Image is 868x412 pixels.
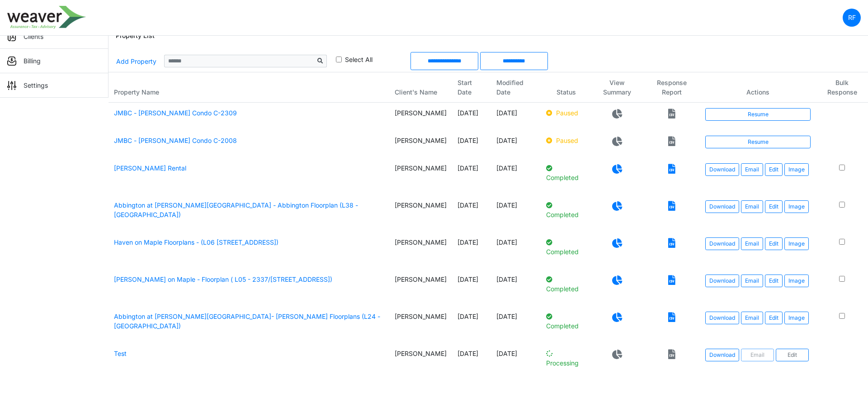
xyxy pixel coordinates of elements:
td: [PERSON_NAME] [389,103,452,131]
th: Client's Name [389,72,452,103]
img: sidemenu_billing.png [7,57,16,66]
a: Abbington at [PERSON_NAME][GEOGRAPHIC_DATA] - Abbington Floorplan (L38 - [GEOGRAPHIC_DATA]) [114,201,358,218]
td: [DATE] [491,158,541,195]
td: [DATE] [452,195,491,232]
td: [DATE] [491,343,541,380]
img: spp logo [7,6,86,29]
th: Bulk Response [816,72,868,103]
th: View Summary [591,72,643,103]
td: [PERSON_NAME] [389,269,452,306]
td: [DATE] [491,232,541,269]
button: Email [741,275,763,287]
a: JMBC - [PERSON_NAME] Condo C-2309 [114,109,237,117]
a: Download [705,163,739,176]
p: RF [848,13,856,22]
img: sidemenu_settings.png [7,81,16,90]
p: Billing [24,56,41,66]
a: Edit [765,163,783,176]
a: Resume [705,136,811,148]
td: [DATE] [491,103,541,131]
td: [DATE] [452,232,491,269]
th: Status [541,72,591,103]
input: Sizing example input [164,55,314,67]
th: Modified Date [491,72,541,103]
td: [PERSON_NAME] [389,195,452,232]
a: Abbington at [PERSON_NAME][GEOGRAPHIC_DATA]- [PERSON_NAME] Floorplans (L24 - [GEOGRAPHIC_DATA]) [114,313,380,330]
button: Email [741,200,763,213]
td: [PERSON_NAME] [389,343,452,380]
a: Edit [765,312,783,324]
a: Download [705,275,739,287]
a: Download [705,349,739,361]
td: [DATE] [491,130,541,158]
button: Email [741,163,763,176]
a: Download [705,237,739,250]
td: [PERSON_NAME] [389,158,452,195]
button: Image [784,200,809,213]
p: Paused [546,108,586,118]
a: Edit [765,275,783,287]
a: JMBC - [PERSON_NAME] Condo C-2008 [114,137,237,144]
th: Actions [700,72,816,103]
p: Clients [24,32,43,41]
a: Resume [705,108,811,121]
td: [DATE] [452,269,491,306]
td: [DATE] [452,158,491,195]
button: Image [784,163,809,176]
a: RF [843,9,861,27]
img: sidemenu_client.png [7,32,16,41]
button: Image [784,275,809,287]
td: [PERSON_NAME] [389,130,452,158]
td: [DATE] [452,130,491,158]
button: Image [784,312,809,324]
a: Edit [765,200,783,213]
a: Test [114,350,127,357]
a: Download [705,312,739,324]
p: Paused [546,136,586,145]
a: Add Property [116,53,157,69]
td: [DATE] [452,306,491,343]
p: Settings [24,81,48,90]
td: [DATE] [491,269,541,306]
a: Edit [765,237,783,250]
a: Haven on Maple Floorplans - (L06 [STREET_ADDRESS]) [114,238,278,246]
button: Email [741,237,763,250]
td: [PERSON_NAME] [389,306,452,343]
p: Completed [546,200,586,219]
p: Completed [546,312,586,331]
a: Download [705,200,739,213]
a: [PERSON_NAME] on Maple - Floorplan ( L05 - 2337/[STREET_ADDRESS]) [114,275,332,283]
a: [PERSON_NAME] Rental [114,164,186,172]
td: [DATE] [491,306,541,343]
td: [PERSON_NAME] [389,232,452,269]
p: Completed [546,163,586,182]
button: Email [741,312,763,324]
td: [DATE] [491,195,541,232]
p: Completed [546,237,586,256]
td: [DATE] [452,343,491,380]
button: Image [784,237,809,250]
p: Processing [546,349,586,368]
p: Completed [546,275,586,294]
th: Response Report [643,72,700,103]
th: Start Date [452,72,491,103]
h6: Property List [116,32,155,40]
label: Select All [345,55,373,64]
th: Property Name [108,72,389,103]
a: Edit [776,349,809,361]
button: Email [741,349,774,361]
td: [DATE] [452,103,491,131]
